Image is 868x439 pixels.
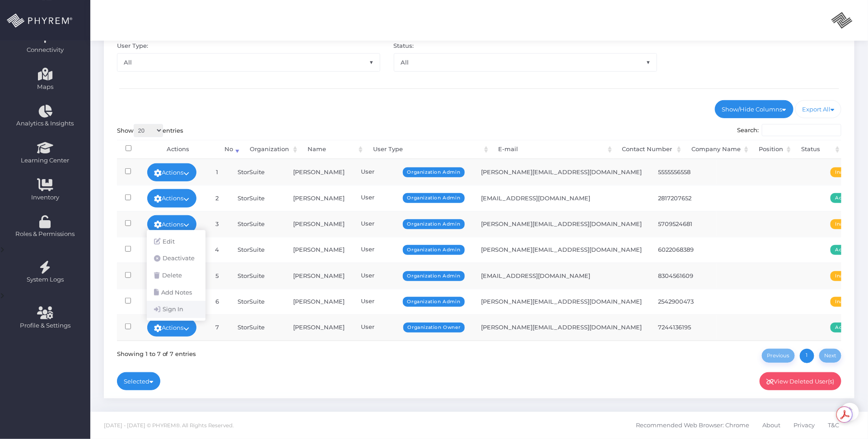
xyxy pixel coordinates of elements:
[229,263,285,288] td: StorSuite
[737,124,842,137] label: Search:
[147,215,197,233] a: Actions
[650,263,716,288] td: 8304561609
[828,416,839,435] span: T&C
[6,156,84,165] span: Learning Center
[403,271,465,281] span: Organization Admin
[793,412,815,439] a: Privacy
[205,185,229,211] td: 2
[20,321,70,330] span: Profile & Settings
[650,289,716,314] td: 2542900473
[614,140,683,159] th: Contact Number: activate to sort column ascending
[473,237,650,263] td: [PERSON_NAME][EMAIL_ADDRESS][DOMAIN_NAME]
[831,297,860,307] span: Inactive
[650,185,716,211] td: 2817207652
[147,301,205,318] a: Sign In
[793,416,815,435] span: Privacy
[229,314,285,340] td: StorSuite
[285,263,353,288] td: [PERSON_NAME]
[134,124,163,137] select: Showentries
[473,185,650,211] td: [EMAIL_ADDRESS][DOMAIN_NAME]
[299,140,365,159] th: Name: activate to sort column ascending
[285,211,353,237] td: [PERSON_NAME]
[473,159,650,185] td: [PERSON_NAME][EMAIL_ADDRESS][DOMAIN_NAME]
[403,167,465,177] span: Organization Admin
[216,140,242,159] th: No: activate to sort column ascending
[104,422,233,429] span: [DATE] - [DATE] © PHYREM®. All Rights Reserved.
[403,297,465,307] span: Organization Admin
[636,416,749,435] span: Recommended Web Browser: Chrome
[831,167,860,177] span: Inactive
[394,53,657,71] span: All
[361,193,465,202] div: User
[117,42,148,51] label: User Type:
[147,163,197,181] a: Actions
[229,211,285,237] td: StorSuite
[831,323,856,333] span: Active
[831,219,860,229] span: Inactive
[361,271,465,280] div: User
[361,245,465,254] div: User
[473,289,650,314] td: [PERSON_NAME][EMAIL_ADDRESS][DOMAIN_NAME]
[205,289,229,314] td: 6
[147,250,205,267] a: Deactivate
[403,245,465,255] span: Organization Admin
[650,211,716,237] td: 5709524681
[6,46,84,55] span: Connectivity
[117,347,196,358] div: Showing 1 to 7 of 7 entries
[650,159,716,185] td: 5555556558
[800,349,814,363] a: 1
[473,211,650,237] td: [PERSON_NAME][EMAIL_ADDRESS][DOMAIN_NAME]
[285,237,353,263] td: [PERSON_NAME]
[117,372,161,390] a: Selected
[473,263,650,288] td: [EMAIL_ADDRESS][DOMAIN_NAME]
[6,193,84,202] span: Inventory
[828,412,839,439] a: T&C
[140,140,215,159] th: Actions
[394,42,414,51] label: Status:
[147,189,197,207] a: Actions
[715,100,793,118] a: Show/Hide Columns
[361,167,465,176] div: User
[205,263,229,288] td: 5
[361,219,465,228] div: User
[361,323,465,332] div: User
[762,416,780,435] span: About
[490,140,614,159] th: E-mail: activate to sort column ascending
[285,185,353,211] td: [PERSON_NAME]
[205,314,229,340] td: 7
[6,119,84,128] span: Analytics & Insights
[403,193,465,203] span: Organization Admin
[403,219,465,229] span: Organization Admin
[285,314,353,340] td: [PERSON_NAME]
[205,211,229,237] td: 3
[650,237,716,263] td: 6022068389
[6,230,84,239] span: Roles & Permissions
[229,237,285,263] td: StorSuite
[229,289,285,314] td: StorSuite
[795,100,842,118] a: Export All
[147,319,197,337] a: Actions
[473,314,650,340] td: [PERSON_NAME][EMAIL_ADDRESS][DOMAIN_NAME]
[205,159,229,185] td: 1
[147,267,205,284] a: Delete
[831,245,856,255] span: Active
[117,124,184,137] label: Show entries
[117,53,380,71] span: All
[361,297,465,306] div: User
[117,54,380,71] span: All
[394,54,657,71] span: All
[831,271,860,281] span: Inactive
[6,275,84,284] span: System Logs
[751,140,793,159] th: Position: activate to sort column ascending
[229,159,285,185] td: StorSuite
[147,284,205,301] a: Add Notes
[762,124,841,137] input: Search:
[285,159,353,185] td: [PERSON_NAME]
[636,412,749,439] a: Recommended Web Browser: Chrome
[762,412,780,439] a: About
[831,193,856,203] span: Active
[403,323,465,333] span: Organization Owner
[37,83,53,92] span: Maps
[147,233,205,250] a: Edit
[242,140,299,159] th: Organization: activate to sort column ascending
